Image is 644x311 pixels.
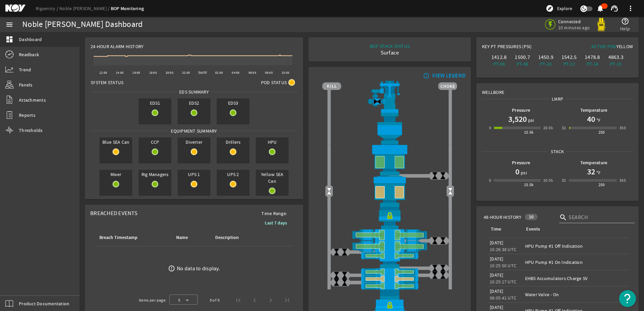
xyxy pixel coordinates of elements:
div: 15.0k [524,129,534,136]
span: Yellow [616,43,633,49]
img: RiserAdapter.png [322,81,457,113]
b: Pressure [512,107,530,113]
span: Explore [557,5,572,12]
button: Explore [543,3,575,14]
mat-icon: help_outline [621,17,629,25]
span: EDS3 [217,98,250,108]
div: Events [526,226,540,233]
img: UpperAnnularOpen.png [322,144,457,176]
legacy-datetime-component: [DATE] [490,240,504,246]
input: Search [569,213,629,221]
h1: 40 [587,114,595,125]
span: Time Range: [256,210,292,217]
span: EDS2 [178,98,211,108]
img: ValveClose.png [332,248,341,256]
img: ValveClose.png [341,271,349,279]
img: Valve2Open.png [325,187,333,195]
span: psi [527,117,534,124]
button: more_vert [622,0,639,16]
img: ShearRamOpen.png [322,241,457,252]
div: 350 [619,125,626,131]
img: PipeRamOpen.png [322,268,457,275]
text: 06:00 [249,71,256,75]
span: CCP [138,137,171,147]
span: LMRP [549,96,566,102]
mat-icon: info_outline [422,73,430,78]
span: Dashboard [19,36,42,43]
div: Breach Timestamp [99,234,137,241]
span: Active Pod [591,43,616,49]
div: No data to display. [177,265,220,272]
mat-icon: notifications [596,4,604,12]
div: PT-08 [512,61,533,67]
legacy-datetime-component: [DATE] [490,304,504,310]
span: Breached Events [90,210,137,217]
div: PT-06 [489,61,509,67]
h1: 32 [587,166,595,177]
div: PT-10 [536,61,556,67]
span: Product Documentation [19,300,69,307]
h1: 0 [515,166,519,177]
legacy-datetime-component: 10:26:38 UTC [490,246,516,252]
img: Valve2Close.png [373,98,381,106]
b: Temperature [580,160,608,166]
span: Panels [19,81,33,88]
span: °F [595,169,601,176]
img: ValveClose.png [341,278,349,286]
span: Pod Status [261,79,287,86]
div: Items per page: [139,297,167,304]
span: Blue SEA Can [99,137,132,147]
div: PT-12 [559,61,579,67]
div: 1450.9 [536,54,556,61]
a: Rigsentry [36,5,59,11]
div: Time [491,226,501,233]
text: 14:00 [116,71,124,75]
img: ValveClose.png [439,172,447,180]
span: System Status [91,79,123,86]
span: °F [595,117,601,124]
span: Yellow SEA Can [256,170,289,186]
img: ValveClose.png [431,264,439,272]
span: UPS 2 [217,170,250,179]
b: Temperature [580,107,608,113]
img: Valve2Open.png [446,187,454,195]
text: 04:00 [232,71,239,75]
div: Time [490,226,517,233]
img: FlexJoint.png [322,113,457,144]
text: 18:00 [149,71,157,75]
div: VIEW LEGEND [432,72,465,79]
div: 10 [525,214,538,220]
span: Diverter [178,137,211,147]
legacy-datetime-component: 10:25:17 UTC [490,279,516,285]
b: Pressure [512,160,530,166]
div: Description [214,234,262,241]
img: PipeRamOpenBlock.png [322,275,457,282]
span: UPS 1 [178,170,211,179]
button: Last 7 days [259,217,292,229]
div: HPU Pump #1 On Indication [525,259,625,266]
img: ValveClose.png [341,248,349,256]
legacy-datetime-component: [DATE] [490,272,504,278]
span: Readback [19,51,39,58]
div: Name [175,234,206,241]
b: Last 7 days [265,220,287,226]
text: 12:00 [99,71,107,75]
a: BOP Monitoring [111,5,144,12]
div: 32 [562,177,566,184]
div: 20.0k [543,177,553,184]
text: 02:00 [215,71,223,75]
span: Attachments [19,97,46,103]
div: Water Valve - On [525,291,625,298]
div: Name [176,234,188,241]
span: Help [620,25,630,32]
div: HPU Pump #1 Off Indication [525,243,625,249]
span: Connected [558,19,590,25]
span: EDS SUMMARY [177,89,211,95]
div: 20.0k [543,125,553,131]
span: HPU [256,137,289,147]
span: Trend [19,66,31,73]
div: BOP STACK STATUS [370,43,410,49]
img: PipeRamOpen.png [322,282,457,289]
mat-icon: dashboard [5,35,13,43]
div: 350 [619,177,626,184]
